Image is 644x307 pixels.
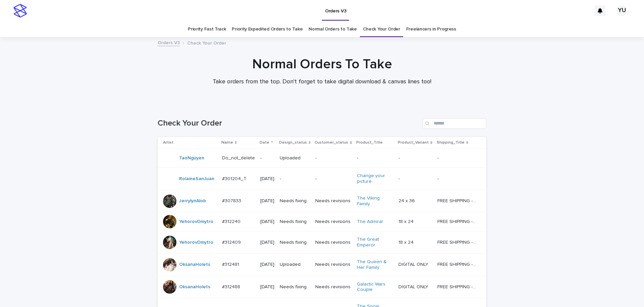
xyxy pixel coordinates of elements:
a: Normal Orders to Take [309,21,357,37]
tr: RolaineSanJuan #301204_T#301204_T [DATE]--Change your picture -- -- [158,168,486,190]
p: Name [221,139,233,146]
p: Needs fixing [280,219,310,225]
p: - [357,155,393,161]
a: Galactic Wars Couple [357,282,393,293]
a: YehorovDmytro [179,240,213,245]
a: The Queen & Her Family [357,259,393,271]
p: Needs revisions [315,240,351,245]
p: - [437,154,440,161]
p: - [437,175,440,182]
p: #312240 [222,218,242,225]
p: Needs fixing [280,240,310,245]
p: - [280,176,310,182]
p: - [398,175,401,182]
p: #307833 [222,197,243,204]
p: Artist [163,139,173,146]
p: FREE SHIPPING - preview in 1-2 business days, after your approval delivery will take 5-10 b.d., l... [437,197,477,204]
p: 24 x 36 [398,197,416,204]
p: Needs revisions [315,284,351,290]
p: Uploaded [280,262,310,267]
p: Product_Title [356,139,383,146]
a: The Great Emperor [357,237,393,248]
a: Change your picture [357,173,393,184]
tr: OksanaHolets #312488#312488 [DATE]Needs fixingNeeds revisionsGalactic Wars Couple DIGITAL ONLYDIG... [158,276,486,298]
p: Needs fixing [280,198,310,204]
tr: OksanaHolets #312481#312481 [DATE]UploadedNeeds revisionsThe Queen & Her Family DIGITAL ONLYDIGIT... [158,253,486,276]
tr: JerrylynAlob #307833#307833 [DATE]Needs fixingNeeds revisionsThe Viking Family 24 x 3624 x 36 FRE... [158,190,486,212]
tr: TaoNguyen Do_not_deleteDo_not_delete -Uploaded---- -- [158,149,486,168]
div: YU [616,5,627,16]
p: #312409 [222,238,242,245]
p: [DATE] [260,219,274,225]
p: Check Your Order [187,39,226,46]
p: [DATE] [260,240,274,245]
a: Priority Fast Track [188,21,226,37]
p: FREE SHIPPING - preview in 1-2 business days, after your approval delivery will take 5-10 b.d. [437,238,477,245]
input: Search [423,118,486,129]
p: Take orders from the top. Don't forget to take digital download & canvas lines too! [188,78,456,86]
p: Needs revisions [315,262,351,267]
p: DIGITAL ONLY [398,260,430,267]
p: - [398,154,401,161]
a: Freelancers in Progress [406,21,456,37]
p: 18 x 24 [398,238,415,245]
p: [DATE] [260,262,274,267]
p: 18 x 24 [398,218,415,225]
a: Priority Expedited Orders to Take [232,21,303,37]
p: Product_Variant [398,139,429,146]
tr: YehorovDmytro #312240#312240 [DATE]Needs fixingNeeds revisionsThe Admiral 18 x 2418 x 24 FREE SHI... [158,212,486,231]
p: DIGITAL ONLY [398,283,430,290]
p: #312481 [222,260,240,267]
p: Do_not_delete [222,154,256,161]
p: #301204_T [222,175,248,182]
p: Needs revisions [315,219,351,225]
a: Check Your Order [363,21,400,37]
p: [DATE] [260,176,274,182]
a: OksanaHolets [179,262,210,267]
p: [DATE] [260,198,274,204]
p: [DATE] [260,284,274,290]
p: Shipping_Title [437,139,465,146]
h1: Normal Orders To Take [158,56,486,72]
p: FREE SHIPPING - preview in 1-2 business days, after your approval delivery will take 5-10 b.d. [437,260,477,267]
p: Uploaded [280,155,310,161]
a: The Admiral [357,219,383,225]
a: RolaineSanJuan [179,176,214,182]
p: FREE SHIPPING - preview in 1-2 business days, after your approval delivery will take 5-10 b.d. [437,218,477,225]
p: Date [260,139,269,146]
p: FREE SHIPPING - preview in 1-2 business days, after your approval delivery will take 5-10 b.d. [437,283,477,290]
a: The Viking Family [357,196,393,207]
a: Orders V3 [158,39,180,46]
p: Needs revisions [315,198,351,204]
a: YehorovDmytro [179,219,213,225]
p: - [315,155,351,161]
p: - [315,176,351,182]
p: Needs fixing [280,284,310,290]
a: OksanaHolets [179,284,210,290]
img: stacker-logo-s-only.png [13,4,27,17]
p: #312488 [222,283,241,290]
a: TaoNguyen [179,155,204,161]
a: JerrylynAlob [179,198,206,204]
tr: YehorovDmytro #312409#312409 [DATE]Needs fixingNeeds revisionsThe Great Emperor 18 x 2418 x 24 FR... [158,231,486,254]
p: - [260,155,274,161]
p: Design_status [279,139,307,146]
p: Customer_status [315,139,348,146]
h1: Check Your Order [158,119,420,128]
